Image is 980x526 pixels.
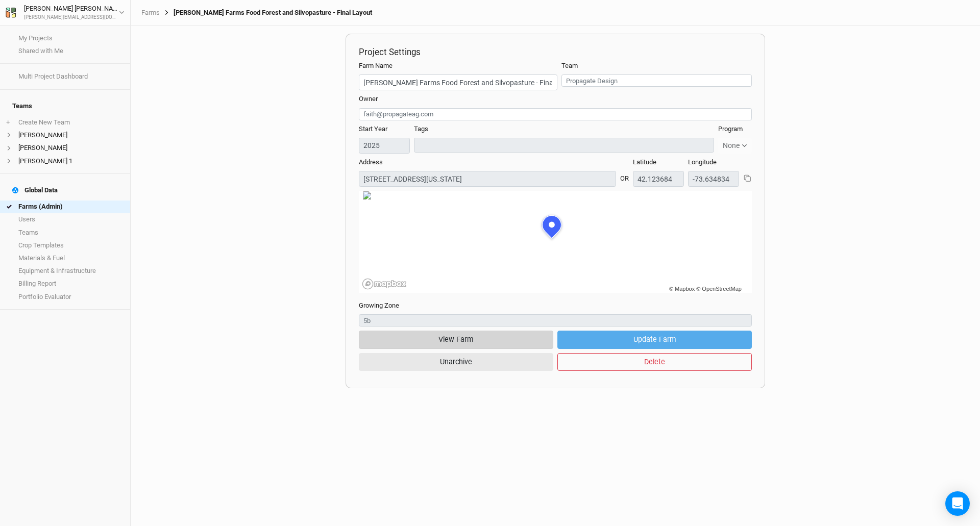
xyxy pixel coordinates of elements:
[669,286,695,292] a: © Mapbox
[620,166,629,183] div: OR
[723,140,740,151] div: None
[359,353,553,371] button: Unarchive
[359,158,383,167] label: Address
[718,124,743,134] label: Program
[359,331,553,348] button: View Farm
[557,331,752,348] button: Update Farm
[359,94,378,104] label: Owner
[688,158,717,167] label: Longitude
[688,171,739,187] input: Longitude
[24,4,119,14] div: [PERSON_NAME] [PERSON_NAME]
[141,9,160,17] a: Farms
[160,9,372,17] div: [PERSON_NAME] Farms Food Forest and Silvopasture - Final Layout
[414,124,428,134] label: Tags
[359,47,752,57] h2: Project Settings
[12,186,58,194] div: Global Data
[24,14,119,21] div: [PERSON_NAME][EMAIL_ADDRESS][DOMAIN_NAME]
[696,286,742,292] a: © OpenStreetMap
[743,174,752,183] button: Copy
[359,108,752,120] input: faith@propagateag.com
[362,278,407,290] a: Mapbox logo
[633,171,684,187] input: Latitude
[359,124,387,134] label: Start Year
[718,138,752,154] button: None
[561,74,752,87] input: Propagate Design
[359,61,393,70] label: Farm Name
[359,301,399,310] label: Growing Zone
[633,158,656,167] label: Latitude
[359,74,557,90] input: Project/Farm Name
[945,491,970,516] div: Open Intercom Messenger
[557,353,752,371] button: Delete
[6,118,10,127] span: +
[5,3,125,21] button: [PERSON_NAME] [PERSON_NAME][PERSON_NAME][EMAIL_ADDRESS][DOMAIN_NAME]
[561,61,578,70] label: Team
[6,96,124,116] h4: Teams
[359,314,752,327] input: 5b
[359,138,410,154] input: Start Year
